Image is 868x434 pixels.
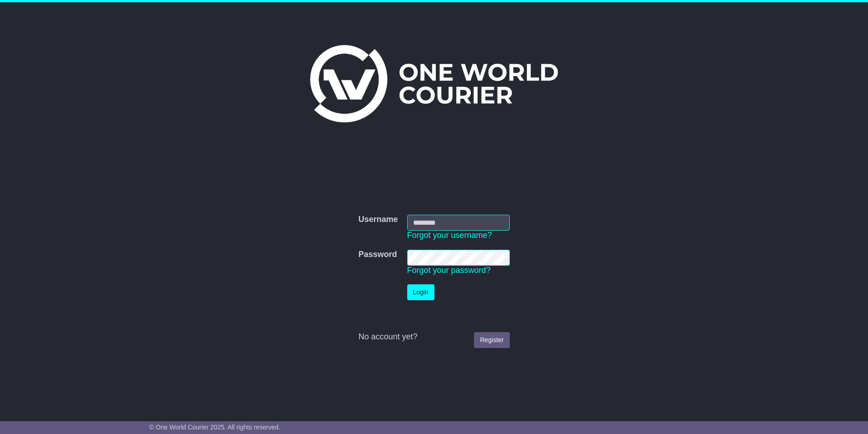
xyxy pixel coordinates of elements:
div: No account yet? [358,332,509,342]
a: Forgot your password? [407,266,491,275]
label: Username [358,215,398,225]
button: Login [407,284,434,300]
a: Forgot your username? [407,231,492,240]
img: One World [310,45,558,122]
span: © One World Courier 2025. All rights reserved. [149,424,281,431]
label: Password [358,250,397,260]
a: Register [474,332,509,348]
